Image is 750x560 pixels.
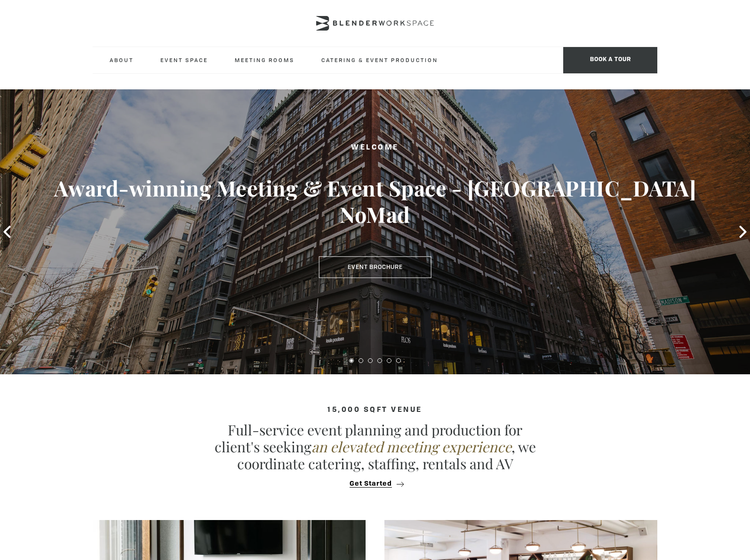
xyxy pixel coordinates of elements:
span: Get Started [350,481,392,488]
em: an elevated meeting experience [311,437,511,456]
a: Event Space [153,47,215,73]
p: Full-service event planning and production for client's seeking , we coordinate catering, staffin... [210,421,540,472]
a: Event Brochure [319,256,431,278]
h3: Award-winning Meeting & Event Space - [GEOGRAPHIC_DATA] NoMad [38,175,713,228]
a: About [102,47,141,73]
a: Catering & Event Production [314,47,446,73]
span: Book a tour [563,47,657,73]
h4: 15,000 sqft venue [93,406,657,414]
button: Get Started [347,480,404,488]
a: Meeting Rooms [227,47,302,73]
h2: Welcome [38,142,713,154]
